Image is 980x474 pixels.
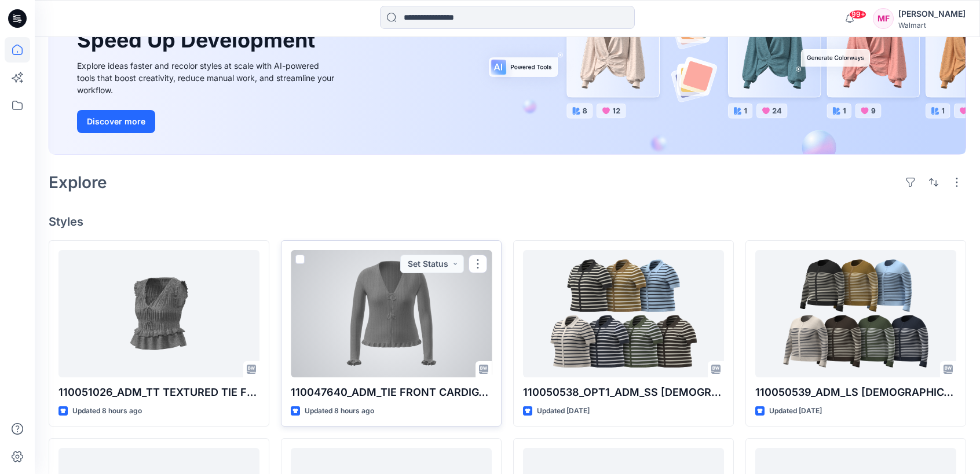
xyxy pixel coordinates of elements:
[58,250,259,377] a: 110051026_ADM_TT TEXTURED TIE FRONT TOP
[523,384,724,400] p: 110050538_OPT1_ADM_SS [DEMOGRAPHIC_DATA] CARDI
[77,60,338,96] div: Explore ideas faster and recolor styles at scale with AI-powered tools that boost creativity, red...
[291,384,492,400] p: 110047640_ADM_TIE FRONT CARDIGAN
[849,10,866,19] span: 99+
[72,405,142,417] p: Updated 8 hours ago
[49,173,107,192] h2: Explore
[291,250,492,377] a: 110047640_ADM_TIE FRONT CARDIGAN
[873,8,894,29] div: MF
[898,21,966,30] div: Walmart
[898,7,966,21] div: [PERSON_NAME]
[523,250,724,377] a: 110050538_OPT1_ADM_SS LADY CARDI
[769,405,822,417] p: Updated [DATE]
[305,405,374,417] p: Updated 8 hours ago
[77,110,338,133] a: Discover more
[755,250,956,377] a: 110050539_ADM_LS LADY CARDI
[755,384,956,400] p: 110050539_ADM_LS [DEMOGRAPHIC_DATA] CARDI
[49,215,966,229] h4: Styles
[77,110,155,133] button: Discover more
[58,384,259,400] p: 110051026_ADM_TT TEXTURED TIE FRONT TOP
[537,405,590,417] p: Updated [DATE]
